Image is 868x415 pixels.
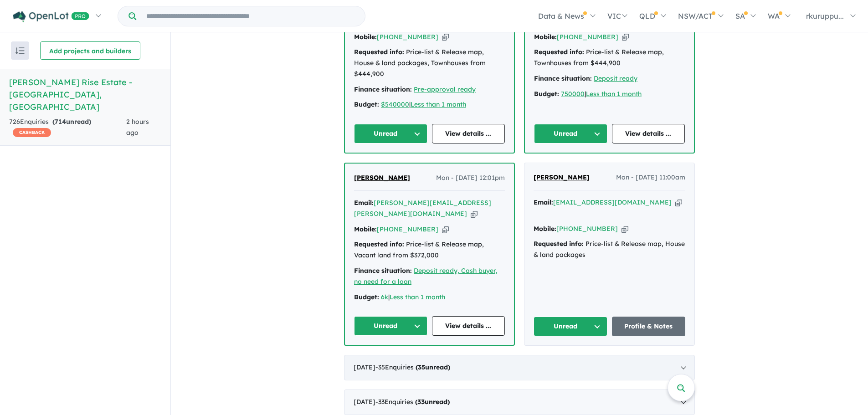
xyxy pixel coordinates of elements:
[377,33,438,41] a: [PHONE_NUMBER]
[534,124,607,143] button: Unread
[40,41,140,60] button: Add projects and builders
[52,118,91,126] strong: ( unread)
[9,117,126,138] div: 726 Enquir ies
[417,398,425,406] span: 33
[354,100,379,108] strong: Budget:
[432,124,505,143] a: View details ...
[9,76,161,113] h5: [PERSON_NAME] Rise Estate - [GEOGRAPHIC_DATA] , [GEOGRAPHIC_DATA]
[432,316,505,336] a: View details ...
[354,173,410,184] a: [PERSON_NAME]
[354,199,491,218] a: [PERSON_NAME][EMAIL_ADDRESS][PERSON_NAME][DOMAIN_NAME]
[354,266,498,286] a: Deposit ready, Cash buyer, no need for a loan
[557,33,618,41] a: [PHONE_NUMBER]
[375,363,450,371] span: - 35 Enquir ies
[138,6,363,26] input: Try estate name, suburb, builder or developer
[354,199,374,207] strong: Email:
[612,124,685,143] a: View details ...
[354,225,377,233] strong: Mobile:
[806,11,844,20] span: rkuruppu...
[442,32,449,42] button: Copy
[354,99,505,110] div: |
[354,85,412,93] strong: Finance situation:
[354,174,410,182] span: [PERSON_NAME]
[375,398,450,406] span: - 33 Enquir ies
[534,317,607,336] button: Unread
[13,128,51,137] span: CASHBACK
[55,118,66,126] span: 714
[354,239,505,261] div: Price-list & Release map, Vacant land from $372,000
[534,89,685,100] div: |
[534,198,553,206] strong: Email:
[594,74,637,82] a: Deposit ready
[381,293,388,301] a: 6k
[534,74,592,82] strong: Finance situation:
[534,172,590,183] a: [PERSON_NAME]
[344,389,695,415] div: [DATE]
[354,48,404,56] strong: Requested info:
[381,100,409,108] a: $540000
[354,47,505,79] div: Price-list & Release map, House & land packages, Townhouses from $444,900
[390,293,445,301] a: Less than 1 month
[354,292,505,303] div: |
[377,225,438,233] a: [PHONE_NUMBER]
[586,90,642,98] a: Less than 1 month
[354,293,379,301] strong: Budget:
[436,173,505,184] span: Mon - [DATE] 12:01pm
[411,100,466,108] a: Less than 1 month
[354,33,377,41] strong: Mobile:
[534,173,590,181] span: [PERSON_NAME]
[418,363,425,371] span: 35
[416,363,450,371] strong: ( unread)
[13,11,89,22] img: Openlot PRO Logo White
[534,47,685,69] div: Price-list & Release map, Townhouses from $444,900
[612,317,686,336] a: Profile & Notes
[675,198,682,207] button: Copy
[621,224,628,234] button: Copy
[556,225,618,233] a: [PHONE_NUMBER]
[415,398,450,406] strong: ( unread)
[622,32,629,42] button: Copy
[354,266,412,275] strong: Finance situation:
[534,48,584,56] strong: Requested info:
[471,209,478,219] button: Copy
[534,90,559,98] strong: Budget:
[553,198,672,206] a: [EMAIL_ADDRESS][DOMAIN_NAME]
[414,85,476,93] a: Pre-approval ready
[126,118,149,137] span: 2 hours ago
[344,355,695,380] div: [DATE]
[534,33,557,41] strong: Mobile:
[442,225,449,234] button: Copy
[616,172,685,183] span: Mon - [DATE] 11:00am
[15,47,25,54] img: sort.svg
[354,240,404,248] strong: Requested info:
[354,124,427,143] button: Unread
[534,239,685,261] div: Price-list & Release map, House & land packages
[534,240,584,248] strong: Requested info:
[534,225,556,233] strong: Mobile:
[354,316,427,336] button: Unread
[561,90,585,98] a: 750000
